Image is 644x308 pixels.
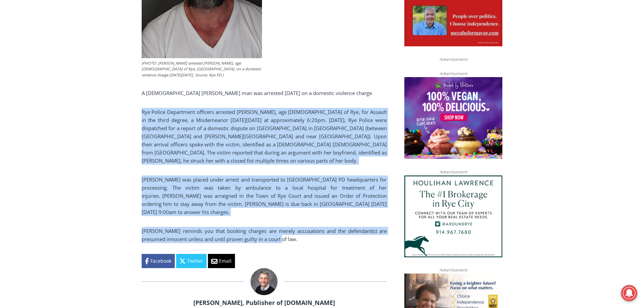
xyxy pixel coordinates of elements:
a: Twitter [176,254,207,268]
span: Advertisement [433,70,474,77]
div: "I learned about the history of a place I’d honestly never considered even as a resident of [GEOG... [171,0,319,66]
a: Intern @ [DOMAIN_NAME] [163,66,328,84]
a: Facebook [142,254,175,268]
a: [PERSON_NAME], Publisher of [DOMAIN_NAME] [193,299,335,307]
p: [PERSON_NAME] reminds you that booking charges are merely accusations and the defendant(s) are pr... [142,227,387,243]
p: A [DEMOGRAPHIC_DATA] [PERSON_NAME] man was arrested [DATE] on a domestic violence charge. [142,89,387,97]
p: [PERSON_NAME] was placed under arrest and transported to [GEOGRAPHIC_DATA] PD headquarters for pr... [142,175,387,216]
a: Email [208,254,235,268]
span: Intern @ [DOMAIN_NAME] [177,67,313,82]
span: Advertisement [433,169,474,175]
img: Houlihan Lawrence The #1 Brokerage in Rye City [404,175,502,257]
figcaption: (PHOTO: [PERSON_NAME] arrested [PERSON_NAME], age [DEMOGRAPHIC_DATA] of Rye, [GEOGRAPHIC_DATA], o... [142,60,262,78]
span: Advertisement [433,267,474,273]
img: Baked by Melissa [404,77,502,159]
p: Rye Police Department officers arrested [PERSON_NAME], age [DEMOGRAPHIC_DATA] of Rye, for Assault... [142,108,387,165]
span: Advertisement [433,56,474,63]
